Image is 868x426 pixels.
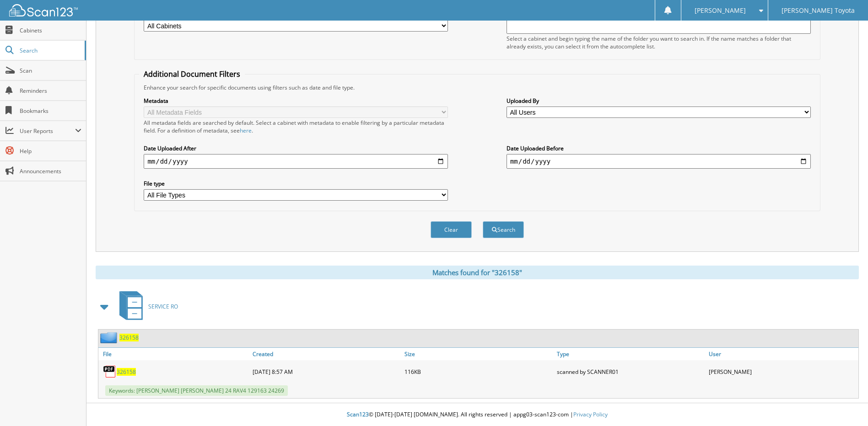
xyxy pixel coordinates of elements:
a: Type [555,348,706,360]
a: 326158 [119,334,139,341]
input: start [144,154,448,169]
span: Keywords: [PERSON_NAME] [PERSON_NAME] 24 RAV4 129163 24269 [105,385,288,396]
a: 326158 [117,368,136,376]
label: Uploaded By [507,97,811,105]
a: File [98,348,250,360]
button: Clear [431,221,472,238]
div: Enhance your search for specific documents using filters such as date and file type. [139,84,815,91]
span: Search [20,47,80,54]
img: scan123-logo-white.svg [9,4,78,16]
span: Bookmarks [20,107,81,115]
div: 116KB [402,362,554,381]
span: Scan123 [347,410,369,418]
div: [PERSON_NAME] [706,362,858,381]
span: Reminders [20,87,81,95]
a: here [240,127,252,134]
span: [PERSON_NAME] Toyota [782,8,855,13]
a: Privacy Policy [573,410,608,418]
div: scanned by SCANNER01 [555,362,706,381]
span: User Reports [20,127,75,135]
span: Announcements [20,167,81,175]
span: Cabinets [20,27,81,34]
a: SERVICE RO [114,288,178,325]
div: [DATE] 8:57 AM [250,362,402,381]
img: folder2.png [100,332,119,343]
span: Scan [20,67,81,75]
span: SERVICE RO [148,303,178,310]
label: Metadata [144,97,448,105]
div: © [DATE]-[DATE] [DOMAIN_NAME]. All rights reserved | appg03-scan123-com | [86,404,868,426]
label: Date Uploaded Before [507,144,811,152]
div: Matches found for "326158" [96,266,859,279]
a: Created [250,348,402,360]
button: Search [483,221,524,238]
img: PDF.png [103,365,117,378]
a: User [706,348,858,360]
div: Select a cabinet and begin typing the name of the folder you want to search in. If the name match... [507,35,811,50]
label: File type [144,180,448,187]
input: end [507,154,811,169]
span: Help [20,147,81,155]
label: Date Uploaded After [144,144,448,152]
a: Size [402,348,554,360]
span: [PERSON_NAME] [695,8,746,13]
div: All metadata fields are searched by default. Select a cabinet with metadata to enable filtering b... [144,119,448,134]
legend: Additional Document Filters [139,69,245,79]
